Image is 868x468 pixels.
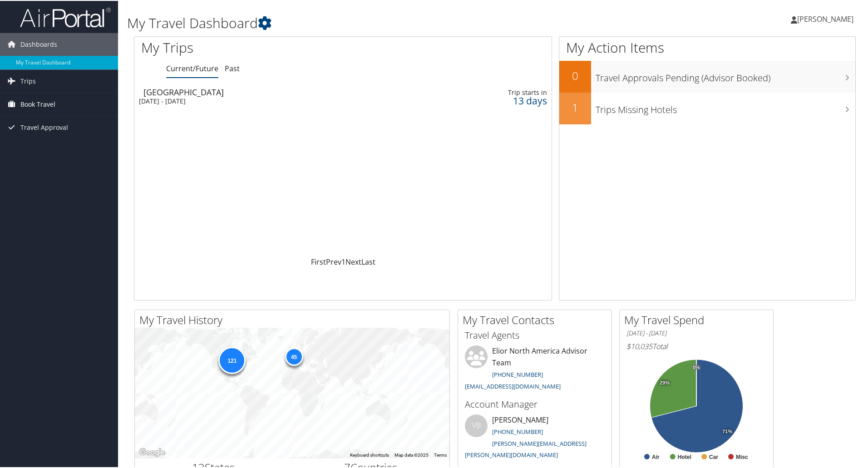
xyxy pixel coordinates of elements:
h3: Travel Agents [465,328,605,341]
a: First [311,256,326,266]
h3: Trips Missing Hotels [596,98,855,115]
text: Misc [736,453,748,459]
button: Keyboard shortcuts [350,451,389,458]
h1: My Trips [141,37,371,56]
a: 0Travel Approvals Pending (Advisor Booked) [559,60,855,92]
a: [PHONE_NUMBER] [492,427,543,435]
text: Air [652,453,660,459]
a: Last [361,256,375,266]
a: Terms (opens in new tab) [434,452,447,457]
div: 121 [218,346,246,373]
a: Open this area in Google Maps (opens a new window) [137,446,167,458]
h3: Account Manager [465,397,605,410]
img: airportal-logo.png [20,6,111,27]
span: Dashboards [20,32,57,55]
h2: 1 [559,99,591,114]
a: Prev [326,256,341,266]
div: [GEOGRAPHIC_DATA] [143,87,404,95]
span: Map data ©2025 [395,452,429,457]
h3: Travel Approvals Pending (Advisor Booked) [596,66,855,84]
text: Car [709,453,718,459]
h6: [DATE] - [DATE] [626,328,766,337]
a: Past [225,63,240,73]
h2: My Travel Spend [624,311,773,327]
tspan: 29% [660,379,670,385]
span: $10,035 [626,340,652,350]
a: 1Trips Missing Hotels [559,92,855,123]
a: [PERSON_NAME] [791,5,863,32]
span: Travel Approval [20,115,68,138]
a: [EMAIL_ADDRESS][DOMAIN_NAME] [465,381,561,389]
a: [PHONE_NUMBER] [492,369,543,378]
div: [DATE] - [DATE] [139,96,399,104]
li: [PERSON_NAME] [460,414,609,462]
h2: My Travel Contacts [463,311,612,327]
text: Hotel [678,453,691,459]
a: Next [345,256,361,266]
h2: 0 [559,67,591,83]
li: Elior North America Advisor Team [460,345,609,393]
a: Current/Future [166,63,218,73]
a: 1 [341,256,345,266]
div: 45 [285,347,303,365]
a: [PERSON_NAME][EMAIL_ADDRESS][PERSON_NAME][DOMAIN_NAME] [465,438,587,458]
h6: Total [626,340,766,350]
span: Book Travel [20,92,55,115]
tspan: 71% [722,428,732,434]
div: VB [465,414,488,436]
span: Trips [20,69,36,92]
h1: My Action Items [559,37,855,56]
h2: My Travel History [139,311,449,327]
tspan: 0% [693,364,700,369]
span: [PERSON_NAME] [797,13,853,23]
div: 13 days [455,96,547,104]
div: Trip starts in [455,88,547,96]
img: Google [137,446,167,458]
h1: My Travel Dashboard [127,13,617,32]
